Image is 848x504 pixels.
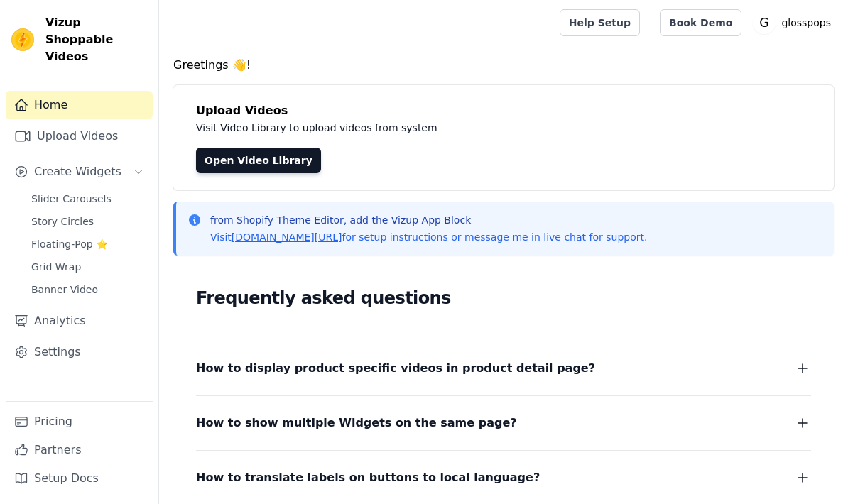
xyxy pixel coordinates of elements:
[6,464,153,493] a: Setup Docs
[196,284,811,312] h2: Frequently asked questions
[196,119,811,136] p: Visit Video Library to upload videos from system
[6,436,153,464] a: Partners
[6,158,153,186] button: Create Widgets
[173,57,834,74] h4: Greetings 👋!
[23,212,153,231] a: Story Circles
[210,213,647,227] p: from Shopify Theme Editor, add the Vizup App Block
[31,237,108,251] span: Floating-Pop ⭐
[776,10,837,35] p: glosspops
[23,189,153,209] a: Slider Carousels
[45,14,147,65] span: Vizup Shoppable Videos
[660,9,741,36] a: Book Demo
[196,413,811,433] button: How to show multiple Widgets on the same page?
[6,338,153,366] a: Settings
[23,234,153,254] a: Floating-Pop ⭐
[31,260,81,274] span: Grid Wrap
[196,148,321,173] a: Open Video Library
[23,257,153,277] a: Grid Wrap
[196,468,811,488] button: How to translate labels on buttons to local language?
[196,358,595,378] span: How to display product specific videos in product detail page?
[11,28,34,51] img: Vizup
[31,192,112,206] span: Slider Carousels
[196,102,811,119] h4: Upload Videos
[232,231,342,243] a: [DOMAIN_NAME][URL]
[31,283,98,297] span: Banner Video
[196,468,540,488] span: How to translate labels on buttons to local language?
[760,16,769,30] text: G
[753,10,837,35] button: G glosspops
[6,407,153,436] a: Pricing
[31,214,94,229] span: Story Circles
[34,163,121,180] span: Create Widgets
[6,122,153,150] a: Upload Videos
[560,9,640,36] a: Help Setup
[196,358,811,378] button: How to display product specific videos in product detail page?
[210,230,647,244] p: Visit for setup instructions or message me in live chat for support.
[196,413,517,433] span: How to show multiple Widgets on the same page?
[23,280,153,300] a: Banner Video
[6,307,153,335] a: Analytics
[6,91,153,119] a: Home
